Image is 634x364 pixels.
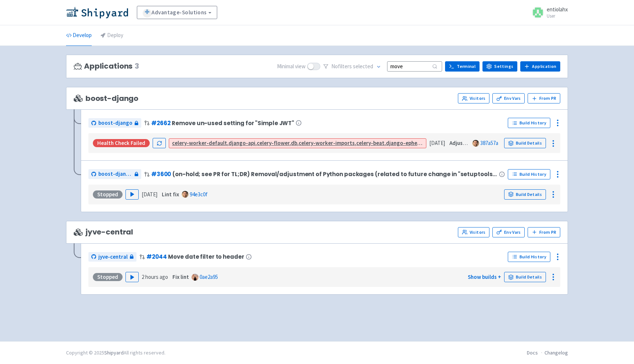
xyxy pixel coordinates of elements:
[74,94,138,103] span: boost-django
[137,6,217,19] a: Advantage-Solutions
[508,252,550,262] a: Build History
[386,139,442,146] strong: django-ephemeral-init
[445,61,480,72] a: Terminal
[66,349,165,357] div: Copyright © 2025 All rights reserved.
[168,254,244,260] span: Move date filter to header
[93,190,123,199] div: Stopped
[190,191,208,198] a: 94e3c0f
[93,273,123,281] div: Stopped
[520,61,560,72] a: Application
[544,349,568,356] a: Changelog
[88,252,136,262] a: jyve-central
[66,25,92,46] a: Develop
[74,228,133,236] span: jyve-central
[101,25,123,46] a: Deploy
[88,169,141,179] a: boost-django
[74,62,139,70] h3: Applications
[492,93,525,103] a: Env Vars
[277,62,306,71] span: Minimal view
[356,139,385,146] strong: celery-beat
[151,119,170,127] a: #2662
[125,189,139,200] button: Play
[387,61,442,71] input: Search...
[162,191,179,198] strong: Lint fix
[142,273,168,280] time: 2 hours ago
[142,191,157,198] time: [DATE]
[527,349,538,356] a: Docs
[449,139,489,146] strong: Adjust comment
[98,119,132,127] span: boost-django
[98,170,132,178] span: boost-django
[98,253,128,261] span: jyve-central
[172,120,294,126] span: Remove un-used setting for "Simple JWT"
[547,14,568,18] small: User
[88,118,141,128] a: boost-django
[504,272,546,282] a: Build Details
[66,7,128,18] img: Shipyard logo
[482,61,517,72] a: Settings
[331,62,373,71] span: No filter s
[291,139,297,146] strong: db
[528,7,568,18] a: entiolahx User
[172,171,498,177] span: (on-hold; see PR for TL;DR) Removal/adjustment of Python packages (related to future change in "s...
[480,139,498,146] a: 387a57a
[200,273,218,280] a: 0ae2a95
[93,139,150,147] div: Health check failed
[135,62,139,70] span: 3
[504,138,546,148] a: Build Details
[547,6,568,13] span: entiolahx
[468,273,501,280] a: Show builds +
[299,139,355,146] strong: celery-worker-imports
[151,170,171,178] a: #3600
[504,189,546,200] a: Build Details
[508,118,550,128] a: Build History
[229,139,255,146] strong: django-api
[429,139,445,146] time: [DATE]
[492,227,525,237] a: Env Vars
[172,139,227,146] strong: celery-worker-default
[458,93,489,103] a: Visitors
[257,139,289,146] strong: celery-flower
[104,349,124,356] a: Shipyard
[528,227,560,237] button: From PR
[172,273,189,280] strong: Fix lint
[353,63,373,70] span: selected
[172,139,522,146] a: celery-worker-default,django-api,celery-flower,db,celery-worker-imports,celery-beat,django-epheme...
[125,272,139,282] button: Play
[528,93,560,103] button: From PR
[458,227,489,237] a: Visitors
[508,169,550,179] a: Build History
[146,253,167,261] a: #2044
